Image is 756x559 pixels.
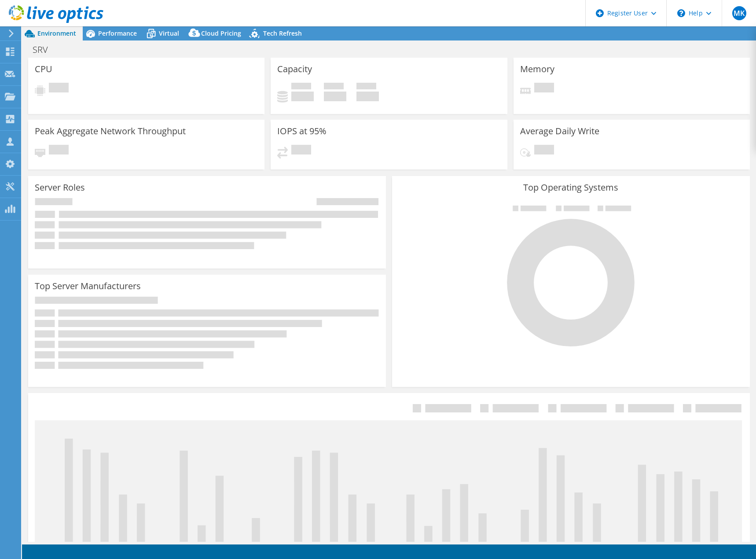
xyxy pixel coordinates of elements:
[399,183,743,192] h3: Top Operating Systems
[49,145,69,157] span: Pending
[534,145,554,157] span: Pending
[35,281,141,291] h3: Top Server Manufacturers
[677,9,685,17] svg: \n
[732,6,746,20] span: MK
[29,45,62,55] h1: SRV
[324,83,344,92] span: Free
[35,126,186,136] h3: Peak Aggregate Network Throughput
[37,29,76,37] span: Environment
[159,29,179,37] span: Virtual
[277,64,312,74] h3: Capacity
[49,83,69,95] span: Pending
[356,83,376,92] span: Total
[201,29,241,37] span: Cloud Pricing
[520,126,599,136] h3: Average Daily Write
[291,83,311,92] span: Used
[277,126,327,136] h3: IOPS at 95%
[356,92,379,101] h4: 0 GiB
[291,145,311,157] span: Pending
[520,64,554,74] h3: Memory
[35,183,85,192] h3: Server Roles
[534,83,554,95] span: Pending
[291,92,314,101] h4: 0 GiB
[98,29,137,37] span: Performance
[35,64,52,74] h3: CPU
[324,92,346,101] h4: 0 GiB
[263,29,302,37] span: Tech Refresh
